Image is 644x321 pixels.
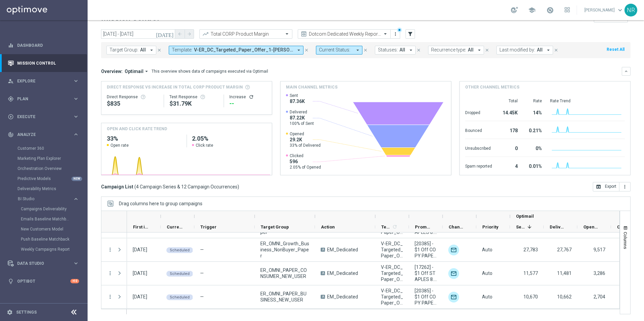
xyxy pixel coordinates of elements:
[465,84,519,90] h4: Other channel metrics
[428,46,484,55] button: Recurrence type: All arrow_drop_down
[107,294,113,300] button: more_vert
[557,271,572,276] span: 11,481
[416,46,422,54] button: close
[200,294,204,299] span: —
[101,68,123,74] h3: Overview:
[526,124,542,135] div: 0.21%
[18,143,87,153] div: Customer 360
[229,100,266,108] div: --
[200,224,217,229] span: Trigger
[156,31,174,37] i: [DATE]
[166,247,193,253] colored-tag: Scheduled
[7,261,79,266] button: Data Studio keyboard_arrow_right
[399,47,405,53] span: All
[7,96,79,102] button: gps_fixed Plan keyboard_arrow_right
[298,29,391,39] ng-select: Dotcom Dedicated Weekly Reporting
[140,47,146,53] span: All
[321,248,325,252] span: A
[327,247,358,253] span: EM_Dedicated
[18,166,70,171] a: Orchestration Overview
[73,96,79,102] i: keyboard_arrow_right
[500,124,518,135] div: 178
[7,114,79,119] div: play_circle_outline Execute keyboard_arrow_right
[200,247,204,252] span: —
[606,46,625,53] button: Reset All
[21,206,70,212] a: Campaigns Deliverability
[8,114,73,120] div: Execute
[101,262,127,285] div: Press SPACE to select this row.
[321,224,335,229] span: Action
[21,247,70,252] a: Weekly Campaigns Report
[143,68,150,74] i: arrow_drop_down
[321,271,325,275] span: A
[119,201,202,206] div: Row Groups
[415,224,431,229] span: Promotions
[167,224,183,229] span: Current Status
[7,309,13,315] i: settings
[169,100,218,108] div: $31,792
[17,261,73,265] span: Data Studio
[319,47,350,53] span: Current Status:
[18,197,66,201] span: BI Studio
[622,184,627,189] i: more_vert
[18,153,87,164] div: Marketing Plan Explorer
[375,46,416,55] button: Statuses: All arrow_drop_down
[622,67,631,76] button: keyboard_arrow_down
[303,46,310,54] button: close
[290,93,305,98] span: Sent
[178,32,182,36] i: arrow_back
[449,224,465,229] span: Channel
[101,184,239,190] h3: Campaign List
[101,238,127,262] div: Press SPACE to select this row.
[316,46,362,55] button: Current Status: arrow_drop_down
[157,48,162,52] i: close
[7,279,79,284] button: lightbulb Optibot +10
[363,48,368,52] i: close
[415,241,437,259] span: [20385] - $1 Off COPY PAPER 8.5X11 92BR 20lb 3R
[593,271,605,276] span: 3,286
[526,107,542,117] div: 14%
[623,232,628,249] span: Columns
[169,94,218,100] div: Test Response
[468,47,474,53] span: All
[8,278,14,284] i: lightbulb
[260,267,309,279] span: ER_OMNI_PAPER_CONSUMER_NEW_USER
[18,196,79,202] button: BI Studio keyboard_arrow_right
[516,214,534,219] span: Optimail
[7,43,79,48] div: equalizer Dashboard
[107,135,181,143] h2: 33%
[557,247,572,252] span: 27,767
[107,247,113,253] button: more_vert
[175,29,185,39] button: arrow_back
[17,54,79,72] a: Mission Control
[101,285,127,309] div: Press SPACE to select this row.
[500,47,535,53] span: Last modified by:
[482,247,492,252] span: Auto
[482,224,498,229] span: Priority
[8,132,73,138] div: Analyze
[17,272,70,290] a: Optibot
[16,310,37,314] a: Settings
[290,158,321,165] span: 596
[496,46,553,55] button: Last modified by: All arrow_drop_down
[596,184,601,189] i: open_in_browser
[133,224,149,229] span: First in Range
[624,4,637,16] div: NR
[381,241,403,259] span: V-ER_DC_Targeted_Paper_Offer_3-ream
[290,153,321,158] span: Clicked
[152,68,268,74] div: This overview shows data of campaigns executed via Optimail
[149,47,155,53] i: arrow_drop_down
[107,84,243,90] span: Direct Response VS Increase In Total CORP Product Margin
[448,268,459,279] div: Optimail
[583,224,600,229] span: Opened
[523,271,538,276] span: 11,577
[593,184,631,189] multiple-options-button: Export to CSV
[107,100,158,108] div: $835
[290,109,314,115] span: Delivered
[119,201,202,206] span: Drag columns here to group campaigns
[73,113,79,120] i: keyboard_arrow_right
[415,264,437,282] span: [17262] - $1 Off STAPLES 8.5X11 COPY RM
